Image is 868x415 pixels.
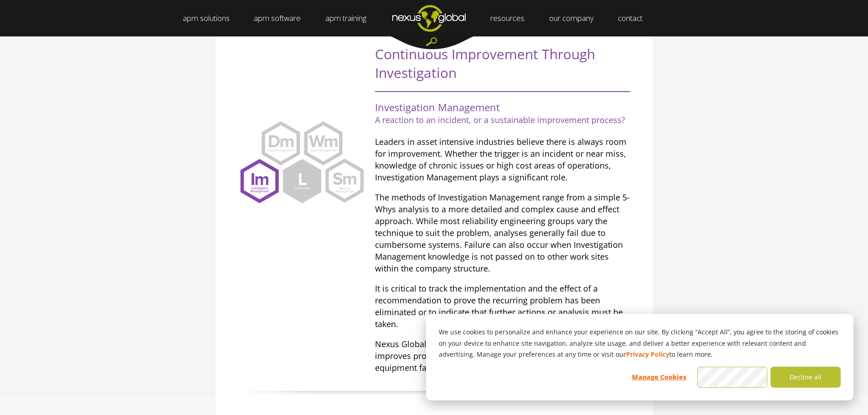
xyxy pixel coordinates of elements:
p: We use cookies to personalize and enhance your experience on our site. By clicking “Accept All”, ... [439,327,841,360]
img: shadow spacer [238,391,630,396]
h2: Continuous Improvement Through Investigation [375,45,630,92]
p: It is critical to track the implementation and the effect of a recommendation to prove the recurr... [375,282,630,330]
a: Privacy Policy [626,349,669,360]
button: Decline all [770,367,841,388]
p: Nexus Global’s end-to-end approach to Investigation Management improves processes and procedures ... [375,338,630,374]
button: Accept all [697,367,767,388]
p: Leaders in asset intensive industries believe there is always room for improvement. Whether the t... [375,136,630,183]
button: Manage Cookies [624,367,694,388]
span: A reaction to an incident, or a sustainable improvement process? [375,114,625,125]
div: Cookie banner [426,314,853,400]
p: The methods of Investigation Management range from a simple 5-Whys analysis to a more detailed an... [375,191,630,274]
span: Investigation Management [375,100,500,114]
